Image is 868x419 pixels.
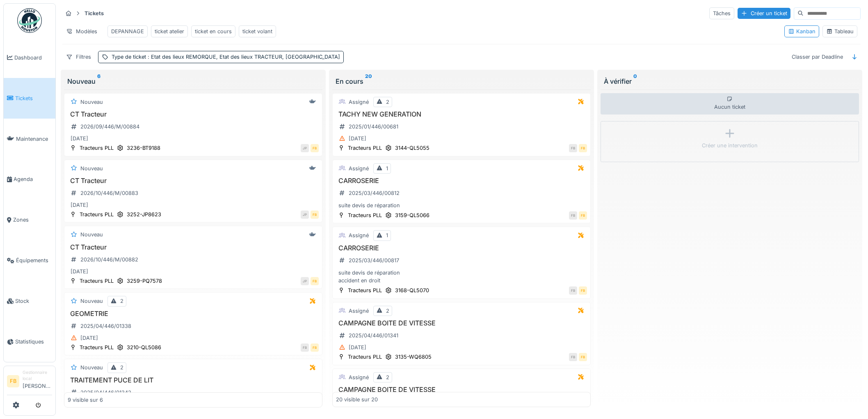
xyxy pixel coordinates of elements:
div: Nouveau [80,165,103,172]
h3: GEOMETRIE [68,310,319,318]
img: Badge_color-CXgf-gQk.svg [17,8,42,33]
div: Kanban [788,27,815,35]
div: 3159-QL5066 [395,211,429,219]
div: [DATE] [71,135,88,142]
div: Nouveau [67,76,319,86]
div: suite devis de réparation [336,201,587,209]
span: Agenda [14,175,52,183]
h3: TACHY NEW GENERATION [336,110,587,118]
div: Nouveau [80,364,103,371]
h3: CARROSERIE [336,244,587,252]
div: 2025/01/446/00681 [349,123,398,131]
div: FB [311,144,319,152]
div: 3252-JP8623 [127,211,161,218]
sup: 6 [97,76,101,86]
div: ticket en cours [195,27,232,35]
div: 2 [386,98,389,106]
span: Zones [13,216,52,224]
div: FB [301,343,309,352]
div: À vérifier [604,76,856,86]
div: FB [569,211,577,220]
div: Assigné [349,98,369,106]
div: 2025/04/446/01341 [349,332,398,339]
div: [DATE] [71,268,88,275]
div: FB [579,144,587,152]
div: FB [579,211,587,220]
div: 2026/10/446/M/00882 [80,256,138,263]
h3: CARROSERIE [336,177,587,185]
div: Tracteurs PLL [348,144,382,152]
div: [DATE] [71,201,88,209]
div: En cours [336,76,587,86]
div: Tracteurs PLL [80,144,114,152]
div: 2025/03/446/00812 [349,189,400,197]
a: Statistiques [4,321,55,362]
span: Dashboard [14,54,52,62]
span: : Etat des lieux REMORQUE, Etat des lieux TRACTEUR, [GEOGRAPHIC_DATA] [146,54,340,60]
div: DEPANNAGE [111,27,144,35]
div: Assigné [349,307,369,315]
div: 2026/09/446/M/00884 [80,123,139,131]
div: 20 visible sur 20 [336,396,378,403]
div: JP [301,144,309,152]
div: 2 [120,364,123,371]
div: Tracteurs PLL [348,211,382,219]
div: 3210-QL5086 [127,343,161,351]
div: Tracteurs PLL [80,343,114,351]
div: [DATE] [80,334,98,342]
div: 2025/03/446/00817 [349,256,399,264]
div: FB [579,353,587,361]
div: ticket volant [242,27,272,35]
li: FB [7,375,19,387]
a: Stock [4,281,55,321]
h3: CT Tracteur [68,177,319,185]
div: Tracteurs PLL [80,277,114,285]
div: 2 [120,297,123,305]
div: [DATE] [349,135,366,142]
h3: CT Tracteur [68,243,319,251]
sup: 20 [365,76,372,86]
div: 2025/04/446/01342 [80,389,131,396]
div: 3168-QL5070 [395,286,429,294]
div: Aucun ticket [601,93,859,114]
div: Tableau [826,27,854,35]
a: FB Gestionnaire local[PERSON_NAME] [7,369,52,395]
div: 1 [386,165,388,172]
div: 3135-WQ6805 [395,353,432,361]
div: Tracteurs PLL [80,211,114,218]
div: Assigné [349,373,369,381]
div: suite devis de réparation accident en droit [336,269,587,284]
span: Tickets [15,94,52,102]
div: Assigné [349,165,369,172]
h3: CAMPAGNE BOITE DE VITESSE [336,319,587,327]
div: 2 [386,307,389,315]
div: Assigné [349,231,369,239]
div: Créer une intervention [702,142,758,149]
div: JP [301,277,309,285]
sup: 0 [633,76,637,86]
div: 2026/10/446/M/00883 [80,189,138,197]
a: Agenda [4,159,55,200]
div: 3144-QL5055 [395,144,429,152]
span: Statistiques [15,338,52,346]
div: Classer par Deadline [788,51,847,63]
div: Type de ticket [112,53,340,61]
div: JP [301,211,309,219]
div: Nouveau [80,297,103,305]
h3: TRAITEMENT PUCE DE LIT [68,376,319,384]
div: Gestionnaire local [23,369,52,382]
div: FB [569,144,577,152]
div: FB [311,277,319,285]
div: 1 [386,231,388,239]
div: Tracteurs PLL [348,286,382,294]
a: Équipements [4,240,55,281]
strong: Tickets [81,9,107,17]
div: FB [311,211,319,219]
a: Dashboard [4,37,55,78]
h3: CAMPAGNE BOITE DE VITESSE [336,386,587,394]
div: [DATE] [349,343,366,351]
div: Tracteurs PLL [348,353,382,361]
a: Maintenance [4,119,55,159]
div: Nouveau [80,98,103,106]
div: Modèles [62,25,101,37]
